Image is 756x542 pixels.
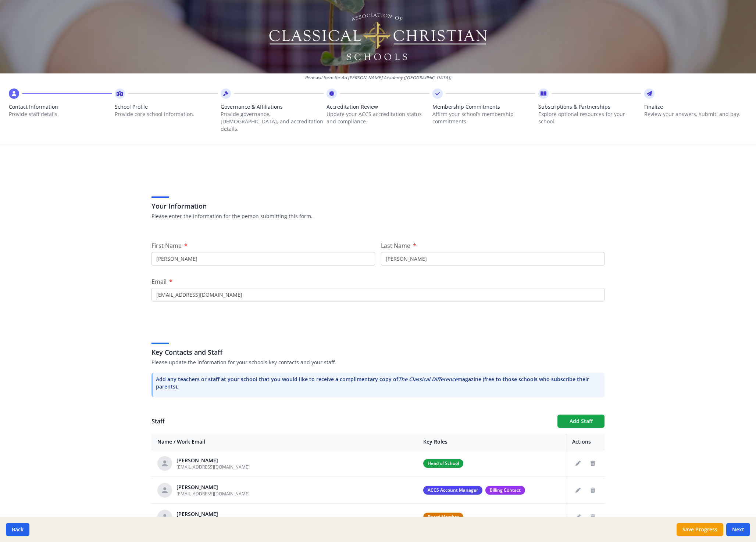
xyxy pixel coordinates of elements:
button: Delete staff [587,484,599,496]
span: Subscriptions & Partnerships [538,103,641,111]
button: Delete staff [587,511,599,523]
p: Please enter the information for the person submitting this form. [151,213,605,220]
p: Explore optional resources for your school. [538,111,641,125]
span: ACCS Account Manager [423,486,482,495]
p: Provide core school information. [115,111,218,118]
span: Board Member [423,513,463,521]
button: Delete staff [587,458,599,469]
th: Key Roles [417,434,566,450]
div: [PERSON_NAME] [176,510,250,518]
button: Edit staff [572,484,584,496]
th: Actions [566,434,605,450]
div: [PERSON_NAME] [176,457,250,464]
button: Next [726,523,750,536]
p: Review your answers, submit, and pay. [644,111,747,118]
button: Add Staff [557,415,605,428]
span: Head of School [423,459,463,468]
button: Back [6,523,29,536]
p: Provide governance, [DEMOGRAPHIC_DATA], and accreditation details. [221,111,324,133]
span: Email [151,278,167,286]
span: [EMAIL_ADDRESS][DOMAIN_NAME] [176,491,250,497]
img: Logo [268,11,488,62]
span: [EMAIL_ADDRESS][DOMAIN_NAME] [176,464,250,470]
th: Name / Work Email [151,434,417,450]
i: The Classical Difference [398,376,457,383]
button: Save Progress [677,523,723,536]
button: Edit staff [572,458,584,469]
h3: Key Contacts and Staff [151,347,605,357]
span: Finalize [644,103,747,111]
h1: Staff [151,417,552,426]
p: Please update the information for your schools key contacts and your staff. [151,359,605,366]
h3: Your Information [151,201,605,211]
p: Add any teachers or staff at your school that you would like to receive a complimentary copy of m... [156,376,602,390]
span: Accreditation Review [327,103,429,111]
p: Update your ACCS accreditation status and compliance. [327,111,429,125]
button: Edit staff [572,511,584,523]
span: Billing Contact [485,486,525,495]
span: School Profile [115,103,218,111]
span: Membership Commitments [432,103,535,111]
span: Contact Information [9,103,112,111]
span: Governance & Affiliations [221,103,324,111]
span: First Name [151,242,182,250]
span: Last Name [381,242,410,250]
p: Provide staff details. [9,111,112,118]
p: Affirm your school’s membership commitments. [432,111,535,125]
div: [PERSON_NAME] [176,484,250,491]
